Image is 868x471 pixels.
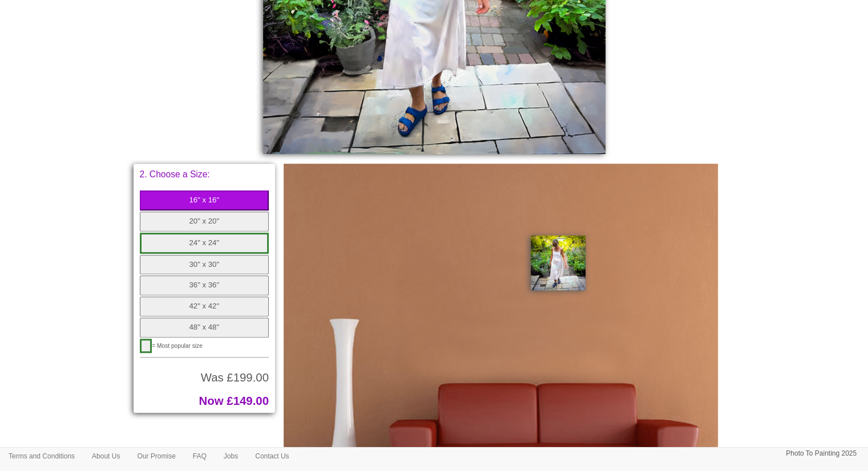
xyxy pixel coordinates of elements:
span: Now [199,395,224,407]
a: Jobs [215,448,247,465]
span: = Most popular size [152,343,203,349]
button: 36" x 36" [140,275,269,295]
p: Photo To Painting 2025 [786,448,857,460]
button: 30" x 30" [140,255,269,275]
button: 20" x 20" [140,212,269,232]
button: 24" x 24" [140,233,269,254]
p: 2. Choose a Size: [140,170,269,179]
button: 48" x 48" [140,318,269,338]
a: Contact Us [247,448,297,465]
a: About Us [83,448,128,465]
a: FAQ [184,448,215,465]
a: Our Promise [128,448,184,465]
span: Was £199.00 [201,371,269,384]
span: £149.00 [227,395,269,407]
img: Painting [531,235,586,290]
button: 42" x 42" [140,297,269,316]
button: 16" x 16" [140,190,269,210]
